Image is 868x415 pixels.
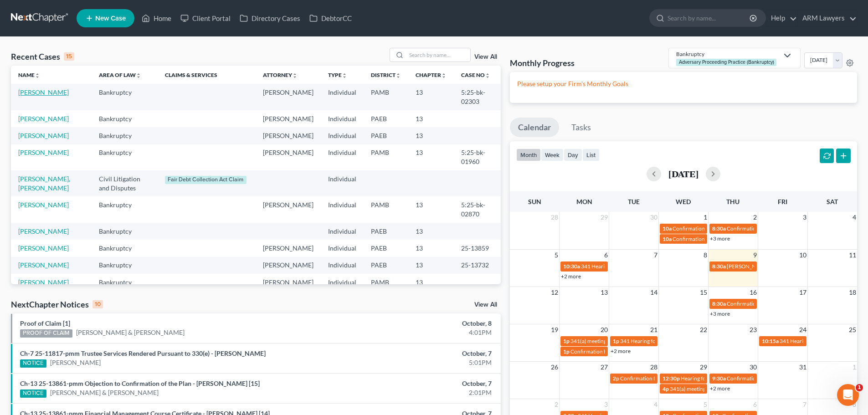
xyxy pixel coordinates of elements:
span: 24 [798,324,807,335]
div: 4:01PM [340,328,492,337]
td: 13 [408,110,454,127]
a: [PERSON_NAME] [18,149,69,156]
span: 1 [703,212,708,223]
a: [PERSON_NAME] [18,88,69,96]
span: 7 [802,399,807,410]
div: Adversary Proceeding Practice (Bankruptcy) [676,59,776,66]
h3: Monthly Progress [510,57,575,68]
span: 29 [600,212,609,223]
span: 9 [752,250,758,261]
span: 1p [563,338,570,344]
iframe: Intercom live chat [837,384,859,406]
input: Search by name... [406,48,470,61]
td: 5:25-bk-02870 [454,196,501,222]
span: 10 [798,250,807,261]
a: [PERSON_NAME] [18,201,69,209]
td: [PERSON_NAME] [256,274,321,291]
td: Individual [321,170,364,196]
button: month [516,149,541,161]
td: PAMB [364,196,408,222]
a: [PERSON_NAME] [18,278,69,286]
a: Calendar [510,118,559,138]
div: 5:01PM [340,358,492,367]
div: October, 7 [340,349,492,358]
td: [PERSON_NAME] [256,110,321,127]
span: 28 [649,362,658,373]
input: Search by name... [668,10,751,26]
span: 8:30a [712,300,726,307]
span: 2 [554,399,559,410]
td: Bankruptcy [92,240,158,256]
span: 2p [613,375,619,382]
span: 30 [649,212,658,223]
span: 10:15a [762,338,779,344]
a: +2 more [561,273,581,280]
span: 1p [563,348,570,355]
td: 13 [408,223,454,240]
span: Sun [528,198,541,205]
a: [PERSON_NAME] [18,227,69,235]
span: 14 [649,287,658,298]
span: 22 [699,324,708,335]
td: 13 [408,127,454,144]
td: Bankruptcy [92,223,158,240]
a: +2 more [710,385,730,392]
a: Ch-13 25-13861-pmm Objection to Confirmation of the Plan - [PERSON_NAME] [15] [20,379,260,387]
span: 341 Hearing for [PERSON_NAME] [620,338,702,344]
span: Confirmation Hearing for [PERSON_NAME] [673,236,777,242]
td: Bankruptcy [92,196,158,222]
td: Individual [321,274,364,291]
a: Case Nounfold_more [461,72,490,78]
span: 1p [613,338,619,344]
td: PAMB [364,144,408,170]
a: View All [474,54,497,60]
span: Wed [676,198,691,205]
a: [PERSON_NAME] [18,132,69,139]
a: Area of Lawunfold_more [99,72,141,78]
span: Confirmation hearing for [PERSON_NAME] [570,348,674,355]
span: Thu [726,198,740,205]
span: 23 [749,324,758,335]
a: Directory Cases [235,10,305,26]
td: 13 [408,84,454,110]
a: +2 more [611,348,631,354]
td: PAEB [364,127,408,144]
i: unfold_more [441,73,447,78]
div: PROOF OF CLAIM [20,329,72,338]
span: 4 [653,399,658,410]
td: Bankruptcy [92,110,158,127]
td: Individual [321,196,364,222]
a: Tasks [563,118,599,138]
i: unfold_more [395,73,401,78]
span: 31 [798,362,807,373]
span: Confirmation hearing for Rhinesca [PERSON_NAME] [727,300,853,307]
i: unfold_more [342,73,347,78]
div: Bankruptcy [676,50,778,58]
a: ARM Lawyers [798,10,857,26]
button: day [564,149,582,161]
a: DebtorCC [305,10,356,26]
div: October, 8 [340,319,492,328]
td: PAEB [364,257,408,274]
td: PAEB [364,223,408,240]
td: PAMB [364,274,408,291]
a: Typeunfold_more [328,72,347,78]
span: Sat [827,198,838,205]
td: Individual [321,223,364,240]
td: Individual [321,84,364,110]
span: 13 [600,287,609,298]
td: Bankruptcy [92,274,158,291]
span: 26 [550,362,559,373]
span: 10:30a [563,263,580,270]
td: 5:25-bk-02303 [454,84,501,110]
span: 341 Hearing for [PERSON_NAME] [581,263,663,270]
h2: [DATE] [668,169,699,179]
td: Individual [321,127,364,144]
span: 30 [749,362,758,373]
td: Civil Litigation and Disputes [92,170,158,196]
td: 25-13859 [454,240,501,256]
p: Please setup your Firm's Monthly Goals [517,79,850,88]
span: 6 [752,399,758,410]
th: Claims & Services [158,66,256,84]
td: 13 [408,144,454,170]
